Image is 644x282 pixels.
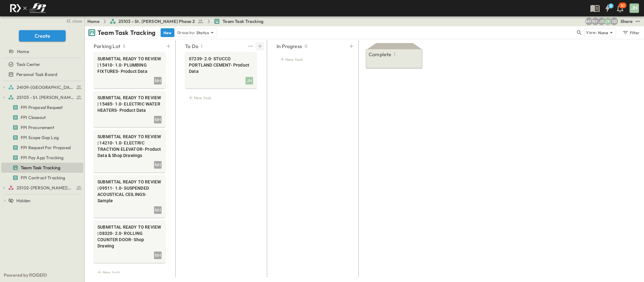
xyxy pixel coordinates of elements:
[247,42,254,51] button: test
[277,42,302,50] p: In Progress
[110,18,204,24] a: 25103 - St. [PERSON_NAME] Phase 2
[16,198,30,204] span: Hidden
[21,114,46,121] span: FPI Closeout
[16,71,57,78] span: Personal Task Board
[154,161,162,169] div: NH
[1,163,82,172] a: Team Task Tracking
[1,133,82,142] a: FPI Scope Gap Log
[21,134,59,141] span: FPI Scope Gap Log
[1,173,83,183] div: FPI Contract Trackingtest
[1,143,83,153] div: FPI Request For Proposaltest
[1,123,82,132] a: FPI Procurement
[1,70,82,79] a: Personal Task Board
[1,163,83,173] div: Team Task Trackingtest
[87,18,100,24] a: Home
[19,30,66,41] button: Create
[185,42,198,50] p: To Do
[189,56,253,74] span: 07239- 2.0- STUCCO PORTLAND CEMENT- Product Data
[94,175,165,218] div: SUBMITTAL READY TO REVIEW | 09511- 1.0- SUSPENDED ACOUSTICAL CEILINGS- SampleNH
[154,252,162,259] div: NH
[154,206,162,214] div: NH
[21,155,63,161] span: FPI Pay App Tracking
[277,55,348,64] div: New task
[185,52,257,88] div: 07239- 2.0- STUCCO PORTLAND CEMENT- Product DataJH
[21,104,63,111] span: FPI Proposal Request
[1,173,82,182] a: FPI Contract Tracking
[1,153,82,162] a: FPI Pay App Tracking
[17,84,74,90] span: 24109-St. Teresa of Calcutta Parish Hall
[97,179,162,204] span: SUBMITTAL READY TO REVIEW | 09511- 1.0- SUSPENDED ACOUSTICAL CEILINGS- Sample
[1,143,82,152] a: FPI Request For Proposal
[21,124,54,131] span: FPI Procurement
[8,2,48,15] img: c8d7d1ed905e502e8f77bf7063faec64e13b34fdb1f2bdd94b0e311fc34f8000.png
[185,93,257,102] div: New task
[8,83,82,92] a: 24109-St. Teresa of Calcutta Parish Hall
[21,144,71,151] span: FPI Request For Proposal
[1,69,83,79] div: Personal Task Boardtest
[305,43,307,49] p: 0
[223,18,263,24] span: Team Task Tracking
[16,61,40,68] span: Task Center
[630,3,639,13] div: JH
[8,93,82,102] a: 25103 - St. [PERSON_NAME] Phase 2
[17,185,74,191] span: 25102-Christ The Redeemer Anglican Church
[154,116,162,123] div: NH
[610,3,612,8] h6: 9
[1,103,82,112] a: FPI Proposal Request
[63,16,83,25] button: close
[604,18,612,25] div: Jose Hurtado (jhurtado@fpibuilders.com)
[586,29,597,36] p: View:
[245,77,253,84] div: JH
[154,77,162,84] div: NH
[94,52,165,88] div: SUBMITTAL READY TO REVIEW | 15410- 1.0- PLUMBING FIXTURES- Product DataNH
[620,3,625,8] p: 30
[97,56,162,74] span: SUBMITTAL READY TO REVIEW | 15410- 1.0- PLUMBING FIXTURES- Product Data
[1,133,83,143] div: FPI Scope Gap Logtest
[1,153,83,163] div: FPI Pay App Trackingtest
[1,92,83,102] div: 25103 - St. [PERSON_NAME] Phase 2test
[94,130,165,172] div: SUBMITTAL READY TO REVIEW | 14210- 1.0- ELECTRIC TRACTION ELEVATOR- Product Data & Shop DrawingsNH
[8,183,82,192] a: 25102-Christ The Redeemer Anglican Church
[177,30,195,36] p: Group by:
[21,175,65,181] span: FPI Contract Tracking
[629,3,640,14] button: JH
[123,43,125,49] p: 5
[94,220,165,263] div: SUBMITTAL READY TO REVIEW | 08320- 2.0- ROLLING COUNTER DOOR- Shop DrawingNH
[1,102,83,112] div: FPI Proposal Requesttest
[394,51,395,57] p: 1
[1,82,83,92] div: 24109-St. Teresa of Calcutta Parish Halltest
[622,29,640,36] div: Filter
[21,165,60,171] span: Team Task Tracking
[201,43,202,49] p: 1
[610,18,618,25] div: Sterling Barnett (sterling@fpibuilders.com)
[369,51,391,58] p: Complete
[1,112,83,122] div: FPI Closeouttest
[592,18,599,25] div: Nila Hutcheson (nhutcheson@fpibuilders.com)
[94,268,165,277] div: New task
[601,3,614,14] button: 9
[94,91,165,127] div: SUBMITTAL READY TO REVIEW | 15485- 1.0- ELECTRIC WATER HEATERS- Product DataNH
[1,122,83,133] div: FPI Procurementtest
[1,47,82,56] a: Home
[620,18,633,24] div: Share
[97,28,156,37] p: Team Task Tracking
[97,133,162,159] span: SUBMITTAL READY TO REVIEW | 14210- 1.0- ELECTRIC TRACTION ELEVATOR- Product Data & Shop Drawings
[161,28,174,37] button: New
[1,183,83,193] div: 25102-Christ The Redeemer Anglican Churchtest
[97,224,162,249] span: SUBMITTAL READY TO REVIEW | 08320- 2.0- ROLLING COUNTER DOOR- Shop Drawing
[598,18,605,25] div: Jayden Ramirez (jramirez@fpibuilders.com)
[620,28,641,37] button: Filter
[17,48,29,55] span: Home
[1,60,82,69] a: Task Center
[214,18,263,24] a: Team Task Tracking
[634,18,641,25] button: test
[72,18,82,24] span: close
[94,42,120,50] p: Parking Lot
[1,113,82,122] a: FPI Closeout
[97,95,162,113] span: SUBMITTAL READY TO REVIEW | 15485- 1.0- ELECTRIC WATER HEATERS- Product Data
[87,18,267,24] nav: breadcrumbs
[196,30,209,36] p: Status
[17,94,74,100] span: 25103 - St. [PERSON_NAME] Phase 2
[598,30,608,36] p: None
[118,18,195,24] span: 25103 - St. [PERSON_NAME] Phase 2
